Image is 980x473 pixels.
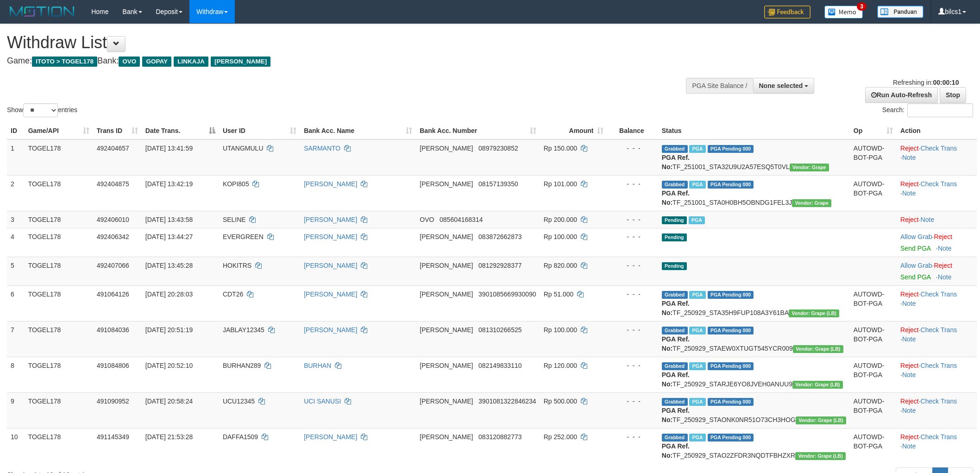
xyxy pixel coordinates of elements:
span: JABLAY12345 [223,326,264,334]
span: ITOTO > TOGEL178 [32,57,97,67]
div: - - - [611,144,654,153]
span: CDT26 [223,290,243,298]
a: Reject [900,180,919,188]
a: Check Trans [921,326,957,334]
td: TOGEL178 [25,285,93,321]
span: Copy 08979230852 to clipboard [478,145,518,152]
span: Grabbed [662,145,688,153]
td: 1 [7,139,25,176]
span: 492406342 [97,233,129,240]
a: Allow Grab [900,262,932,269]
td: · · [897,428,977,464]
td: 4 [7,228,25,257]
a: SARMANTO [304,145,340,152]
td: TF_251001_STA0H0BH5OBNDG1FEL3J [658,175,850,211]
span: None selected [759,82,803,89]
td: 3 [7,211,25,228]
span: · [900,233,934,240]
span: PGA Pending [708,362,754,370]
th: Status [658,122,850,139]
td: · [897,228,977,257]
b: PGA Ref. No: [662,154,690,170]
span: [PERSON_NAME] [420,233,473,240]
span: Pending [662,262,687,270]
span: [DATE] 20:52:10 [145,362,193,369]
a: BURHAN [304,362,331,369]
th: Bank Acc. Number: activate to sort column ascending [416,122,540,139]
h4: Game: Bank: [7,57,644,66]
span: Vendor URL: https://dashboard.q2checkout.com/secure [796,416,846,424]
span: HOKITRS [223,262,251,269]
span: [PERSON_NAME] [420,180,473,188]
div: - - - [611,361,654,370]
span: UTANGMULU [223,145,264,152]
div: - - - [611,261,654,270]
span: Rp 120.000 [544,362,577,369]
span: PGA Pending [708,434,754,441]
a: Allow Grab [900,233,932,240]
td: TOGEL178 [25,357,93,392]
span: Vendor URL: https://settle31.1velocity.biz [790,164,829,171]
span: Copy 3901081322846234 to clipboard [478,397,536,405]
td: TF_250929_STAONK0NR51O73CH3HOG [658,392,850,428]
span: [PERSON_NAME] [420,362,473,369]
span: Grabbed [662,434,688,441]
td: TF_251001_STA32U9U2A57ESQ5T0VL [658,139,850,176]
a: Reject [900,433,919,441]
span: PGA Pending [708,291,754,299]
div: - - - [611,179,654,189]
span: Copy 081292928377 to clipboard [478,262,521,269]
span: 492404657 [97,145,129,152]
span: [PERSON_NAME] [420,397,473,405]
span: Refreshing in: [893,79,959,86]
span: [PERSON_NAME] [420,290,473,298]
span: [DATE] 20:51:19 [145,326,193,334]
span: EVERGREEN [223,233,264,240]
span: GOPAY [142,57,171,67]
td: AUTOWD-BOT-PGA [850,321,897,357]
td: 10 [7,428,25,464]
span: Rp 200.000 [544,216,577,223]
span: PGA Pending [708,398,754,406]
h1: Withdraw List [7,33,644,52]
img: Feedback.jpg [764,6,810,19]
span: · [900,262,934,269]
span: Rp 500.000 [544,397,577,405]
a: Note [938,245,952,252]
span: Marked by bilcs1 [689,434,705,441]
span: Vendor URL: https://settle31.1velocity.biz [792,199,831,207]
a: Run Auto-Refresh [865,87,938,103]
button: None selected [753,78,815,94]
span: Marked by bilcs1 [689,291,705,299]
a: Note [902,407,916,414]
span: PGA Pending [708,327,754,334]
span: KOPI805 [223,180,249,188]
td: TOGEL178 [25,257,93,285]
span: Copy 08157139350 to clipboard [478,180,518,188]
th: Action [897,122,977,139]
a: Check Trans [921,290,957,298]
span: Pending [662,216,687,224]
td: 9 [7,392,25,428]
div: - - - [611,215,654,224]
div: - - - [611,232,654,241]
td: AUTOWD-BOT-PGA [850,357,897,392]
td: AUTOWD-BOT-PGA [850,139,897,176]
span: Marked by bilcs1 [689,327,705,334]
td: TOGEL178 [25,139,93,176]
a: Check Trans [921,145,957,152]
a: Note [902,300,916,307]
td: · [897,211,977,228]
span: Grabbed [662,362,688,370]
span: Rp 252.000 [544,433,577,441]
span: Marked by bilcs1 [689,181,705,189]
span: Vendor URL: https://dashboard.q2checkout.com/secure [789,309,839,317]
span: [PERSON_NAME] [211,57,270,67]
td: TOGEL178 [25,321,93,357]
span: 3 [857,2,867,11]
span: [DATE] 13:41:59 [145,145,193,152]
a: UCI SANUSI [304,397,341,405]
span: Rp 100.000 [544,233,577,240]
span: Marked by bilcs1 [689,216,705,224]
span: Rp 100.000 [544,326,577,334]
